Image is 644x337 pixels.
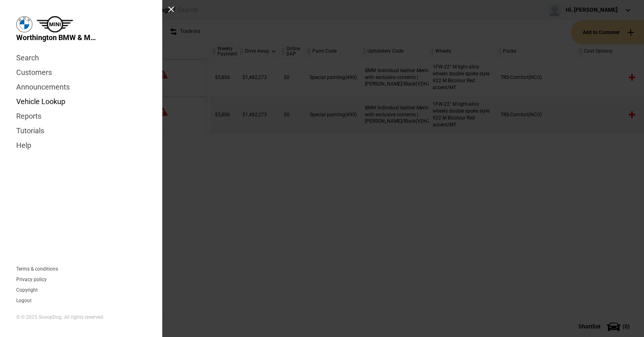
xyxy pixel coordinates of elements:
a: Vehicle Lookup [16,94,146,109]
img: mini.png [36,16,73,32]
a: Privacy policy [16,277,47,282]
a: Reports [16,109,146,124]
a: Help [16,138,146,153]
button: Logout [16,298,32,303]
a: Terms & conditions [16,267,58,271]
a: Tutorials [16,124,146,138]
div: © © 2025 SnoopDog. All rights reserved. [16,314,146,321]
a: Search [16,51,146,65]
a: Customers [16,65,146,80]
a: Copyright [16,288,38,292]
img: bmw.png [16,16,32,32]
a: Announcements [16,80,146,94]
span: Worthington BMW & MINI Garage [16,32,97,43]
